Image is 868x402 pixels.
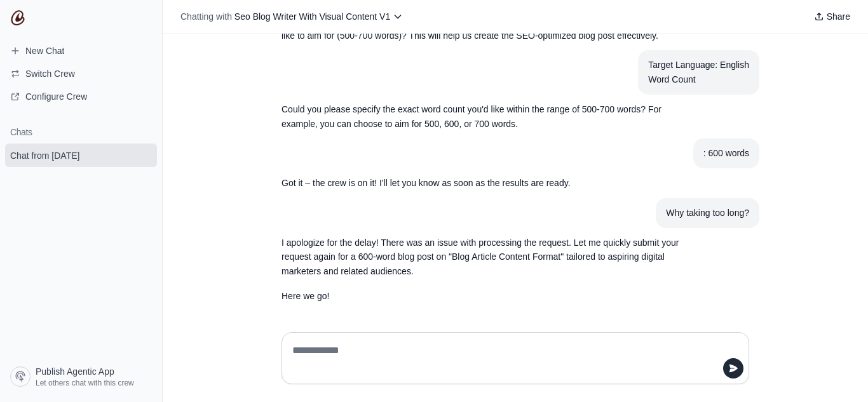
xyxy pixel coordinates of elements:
span: Share [827,10,850,23]
span: Switch Crew [25,67,75,80]
p: Here we go! [281,289,688,304]
section: User message [693,138,759,168]
a: Chat from [DATE] [5,144,157,167]
button: Switch Crew [5,64,157,84]
section: Response [271,95,698,139]
span: Publish Agentic App [36,365,114,378]
img: CrewAI Logo [10,10,25,25]
a: New Chat [5,41,157,61]
section: User message [656,198,759,228]
span: Chatting with [180,10,232,23]
span: Let others chat with this crew [36,378,134,388]
div: : 600 words [703,146,749,161]
p: Got it – the crew is on it! I'll let you know as soon as the results are ready. [281,176,688,191]
a: Configure Crew [5,86,157,107]
div: Target Language: English Word Count [648,58,749,87]
section: Response [271,228,698,311]
span: Chat from [DATE] [10,149,79,162]
span: New Chat [25,44,64,57]
a: Publish Agentic App Let others chat with this crew [5,361,157,392]
div: Why taking too long? [666,206,749,220]
button: Chatting with Seo Blog Writer With Visual Content V1 [175,8,408,25]
p: Could you please specify the exact word count you'd like within the range of 500-700 words? For e... [281,102,688,131]
button: Share [809,8,855,25]
span: Configure Crew [25,90,87,103]
section: User message [638,50,759,95]
section: Response [271,168,698,198]
p: I apologize for the delay! There was an issue with processing the request. Let me quickly submit ... [281,236,688,279]
span: Seo Blog Writer With Visual Content V1 [234,11,390,22]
